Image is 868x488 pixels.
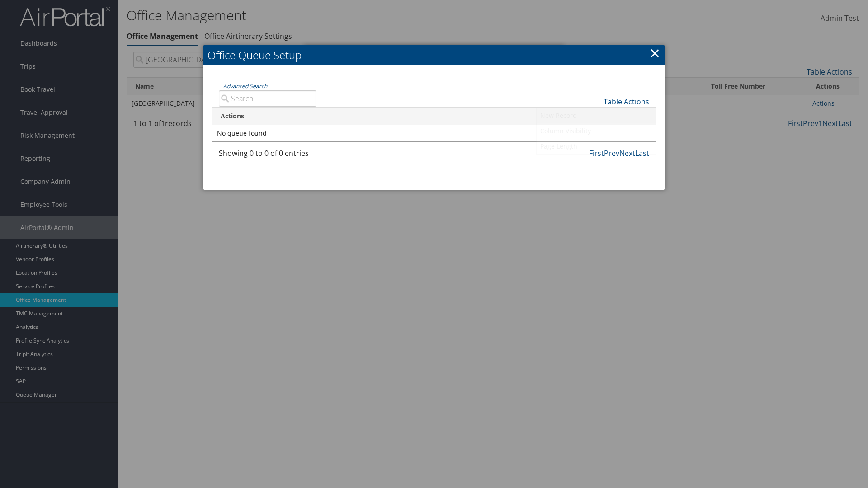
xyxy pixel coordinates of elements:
[537,108,656,123] a: New Record
[604,148,619,158] a: Prev
[537,139,656,154] a: Page Length
[604,97,649,107] a: Table Actions
[223,82,267,90] a: Advanced Search
[635,148,649,158] a: Last
[650,44,660,62] a: ×
[589,148,604,158] a: First
[212,108,656,125] th: Actions
[619,148,635,158] a: Next
[212,125,656,141] td: No queue found
[203,45,665,65] h2: Office Queue Setup
[219,90,316,107] input: Advanced Search
[219,148,316,163] div: Showing 0 to 0 of 0 entries
[537,123,656,139] a: Column Visibility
